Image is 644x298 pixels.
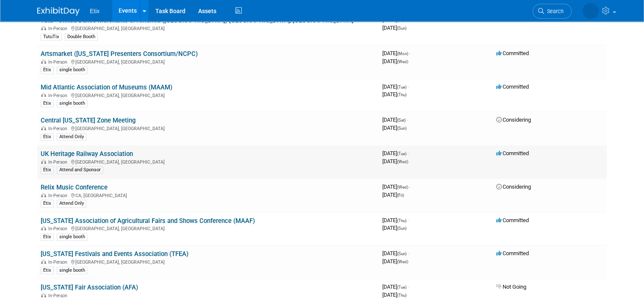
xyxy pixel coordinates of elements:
a: UK Heritage Railway Association [41,150,133,158]
span: (Thu) [397,293,406,298]
div: TutuTix [41,33,62,41]
div: single booth [57,100,88,107]
img: In-Person Event [41,193,46,197]
span: [DATE] [382,117,408,123]
a: Relix Music Conference [41,184,108,191]
span: - [408,284,409,290]
span: In-Person [48,226,70,231]
span: [DATE] [382,50,411,56]
img: In-Person Event [41,26,46,30]
span: [DATE] [382,292,406,298]
div: Attend Only [57,200,86,207]
div: [GEOGRAPHIC_DATA], [GEOGRAPHIC_DATA] [41,225,376,231]
span: (Wed) [397,185,408,189]
span: (Tue) [397,285,406,290]
img: In-Person Event [41,159,46,164]
span: (Sat) [397,118,406,123]
span: (Thu) [397,218,406,223]
span: Committed [496,84,529,90]
span: Etix [90,8,100,14]
a: Search [533,4,572,19]
div: [GEOGRAPHIC_DATA], [GEOGRAPHIC_DATA] [41,258,376,265]
span: [DATE] [382,150,409,156]
span: Committed [496,150,529,156]
img: In-Person Event [41,293,46,297]
img: ExhibitDay [37,7,80,16]
span: (Mon) [397,51,408,56]
span: (Tue) [397,151,406,156]
span: (Sun) [397,26,406,31]
img: In-Person Event [41,93,46,97]
div: [GEOGRAPHIC_DATA], [GEOGRAPHIC_DATA] [41,58,376,65]
div: Etix [41,100,54,107]
span: In-Person [48,159,70,165]
div: Attend Only [57,133,86,141]
img: In-Person Event [41,226,46,230]
span: [DATE] [382,284,409,290]
div: Etix [41,133,54,141]
span: Considering [496,117,531,123]
span: [DATE] [382,58,408,64]
span: Committed [496,250,529,256]
span: [DATE] [382,217,409,223]
a: [US_STATE] Festivals and Events Association (TFEA) [41,250,188,258]
span: [DATE] [382,158,408,164]
span: (Wed) [397,59,408,64]
div: single booth [57,66,88,74]
div: single booth [57,233,88,241]
div: CA, [GEOGRAPHIC_DATA] [41,192,376,198]
span: Committed [496,50,529,56]
span: (Tue) [397,85,406,89]
div: Etix [41,66,54,74]
span: (Sun) [397,251,406,256]
span: (Thu) [397,92,406,97]
span: Not Going [496,284,526,290]
span: [DATE] [382,84,409,90]
span: - [409,50,411,56]
span: Search [544,8,564,14]
span: - [408,150,409,156]
img: Ryan Richardson [583,3,599,19]
a: Mid Atlantic Association of Museums (MAAM) [41,84,172,91]
div: Etix [41,200,54,207]
span: [DATE] [382,250,409,256]
span: In-Person [48,193,70,198]
span: - [407,117,408,123]
a: [US_STATE] Association of Agricultural Fairs and Shows Conference (MAAF) [41,217,255,225]
span: (Wed) [397,259,408,264]
span: [DATE] [382,25,406,31]
img: In-Person Event [41,259,46,264]
span: - [408,217,409,223]
div: single booth [57,267,88,274]
div: [GEOGRAPHIC_DATA], [GEOGRAPHIC_DATA] [41,25,376,31]
span: [DATE] [382,184,411,190]
span: [DATE] [382,125,406,131]
a: [US_STATE] Fair Association (AFA) [41,284,138,291]
div: [GEOGRAPHIC_DATA], [GEOGRAPHIC_DATA] [41,125,376,131]
a: Artsmarket ([US_STATE] Presenters Consortium/NCPC) [41,50,198,58]
span: In-Person [48,26,70,31]
div: Attend and Sponsor [57,166,103,174]
div: Etix [41,233,54,241]
a: Central [US_STATE] Zone Meeting [41,117,135,124]
span: Committed [496,217,529,223]
span: - [408,84,409,90]
span: In-Person [48,126,70,131]
span: [DATE] [382,225,406,231]
span: [DATE] [382,192,404,198]
div: [GEOGRAPHIC_DATA], [GEOGRAPHIC_DATA] [41,92,376,98]
div: Etix [41,166,54,174]
span: [DATE] [382,258,408,265]
span: Considering [496,184,531,190]
span: In-Person [48,93,70,98]
span: In-Person [48,59,70,65]
div: Double Booth [65,33,98,41]
img: In-Person Event [41,59,46,64]
span: (Wed) [397,159,408,164]
span: In-Person [48,259,70,265]
span: (Sun) [397,226,406,231]
span: (Sun) [397,126,406,131]
div: [GEOGRAPHIC_DATA], [GEOGRAPHIC_DATA] [41,158,376,165]
span: - [409,184,411,190]
span: - [408,250,409,256]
